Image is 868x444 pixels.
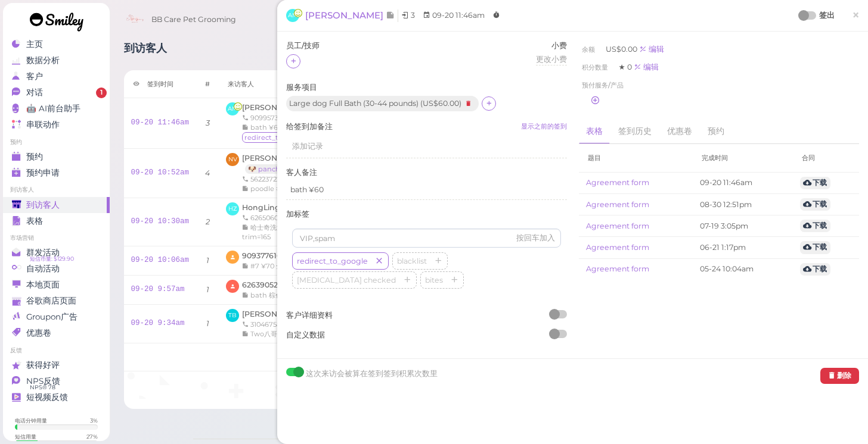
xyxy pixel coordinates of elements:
input: VIP,spam [292,229,561,248]
th: 题目 [579,144,693,172]
span: 本地页面 [26,280,60,290]
span: [MEDICAL_DATA] checked [294,276,398,284]
span: 对话 [26,87,43,98]
span: bites [423,276,445,284]
span: poodle #3 ¥90涨价要 bath ¥75 [250,185,352,193]
a: 下载 [800,177,830,189]
span: NPS® 78 [30,383,55,392]
span: redirect_to_google [294,257,370,265]
div: 按回车加入 [516,233,555,243]
span: 预约申请 [26,168,60,178]
a: 09-20 9:34am [131,319,185,327]
span: [PERSON_NAME] [242,103,308,112]
div: 电话分钟用量 [15,417,47,424]
a: 下载 [800,198,830,211]
a: 下载 [800,263,830,276]
a: 获得好评 [3,357,110,373]
span: 到访客人 [26,200,60,210]
a: Groupon广告 [3,309,110,325]
span: 串联动作 [26,120,60,130]
div: 3 % [90,417,98,424]
a: 自动活动 [3,261,110,277]
a: 09-20 10:30am [131,217,190,226]
div: 3104675844 [242,320,334,329]
span: 群发活动 [26,248,60,258]
a: 签到历史 [611,119,659,144]
a: 对话 1 [3,85,110,101]
a: [PERSON_NAME] [242,309,316,318]
span: 哈士奇洗澡 ¥105+15驱虫+10flea+20抓跳蚤+15light trim=165 [242,223,402,241]
label: 自定义数据 [286,330,567,340]
a: Agreement form [586,264,649,273]
span: 3 [411,11,415,20]
i: 2 [206,217,210,226]
i: 1 [206,256,209,265]
a: 🐶 pancho [245,164,287,174]
span: 优惠卷 [26,328,51,338]
span: 🤖 AI前台助手 [26,104,80,114]
a: 表格 [3,213,110,229]
span: × [852,7,860,23]
a: 下载 [800,241,830,254]
h1: 到访客人 [124,42,167,64]
a: HongLing [PERSON_NAME] [242,203,356,212]
li: 市场营销 [3,234,110,242]
a: 群发活动 短信币量: $129.90 [3,245,110,261]
span: Groupon广告 [26,312,77,322]
a: 到访客人 [3,197,110,213]
td: 05-24 10:04am [693,258,793,280]
a: Agreement form [586,200,649,209]
td: 08-30 12:51pm [693,193,793,215]
div: # [205,79,210,89]
span: 记录 [386,10,395,21]
a: 编辑 [634,62,659,71]
a: 6263905207 [242,280,296,289]
h5: 🎉 今日签到总数 6 [131,352,847,361]
a: 9093776165 [242,251,295,260]
td: 07-19 3:05pm [693,215,793,237]
span: 9093776165 [242,251,287,260]
a: 下载 [800,220,830,232]
label: 签出 [819,10,835,21]
span: 预付服务/产品 [582,79,624,91]
span: HZ [226,202,239,215]
button: 删除 [820,368,859,384]
a: 🤖 AI前台助手 [3,101,110,117]
span: #7 ¥70 全身 [250,262,289,270]
a: Agreement form [586,178,649,187]
a: 09-20 10:06am [131,256,190,264]
a: 谷歌商店页面 [3,293,110,309]
a: 编辑 [639,45,664,54]
a: 客户 [3,68,110,85]
a: [PERSON_NAME] [305,10,398,22]
span: 积分数量 [582,63,610,71]
span: [PERSON_NAME] [242,309,308,318]
label: 服务项目 [286,82,567,93]
td: 06-21 1:17pm [693,237,793,258]
i: 3 [206,118,210,127]
th: 来访客人 [219,70,415,98]
span: 短视频反馈 [26,392,68,402]
a: 09-20 10:52am [131,168,190,177]
span: 表格 [26,216,43,226]
td: 09-20 11:46am [693,172,793,193]
a: 主页 [3,36,110,52]
div: 5622372297 [242,174,352,184]
a: 本地页面 [3,277,110,293]
li: 09-20 11:46am [420,10,488,21]
th: 合同 [793,144,859,172]
label: 客户详细资料 [286,310,567,321]
a: Agreement form [586,243,649,252]
span: 预约 [26,152,43,162]
div: 9099573201 [242,113,316,123]
label: 客人备注 [286,167,567,178]
span: 谷歌商店页面 [26,296,76,306]
a: Agreement form [586,221,649,230]
a: [PERSON_NAME] [242,103,316,112]
i: 1 [206,319,209,328]
i: 4 [205,168,210,177]
span: 1 [96,87,107,98]
div: 6265060086 [242,213,408,223]
a: [PERSON_NAME] 🐶 pancho [242,154,316,173]
a: 数据分析 [3,52,110,68]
